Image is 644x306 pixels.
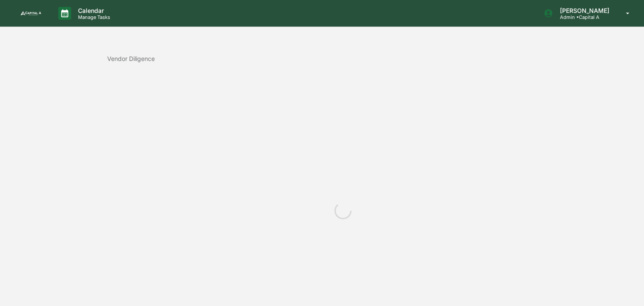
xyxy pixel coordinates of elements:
[107,55,155,62] div: Vendor Diligence
[71,7,114,14] p: Calendar
[553,14,614,20] p: Admin • Capital A
[553,7,614,14] p: [PERSON_NAME]
[71,14,114,20] p: Manage Tasks
[21,11,41,15] img: logo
